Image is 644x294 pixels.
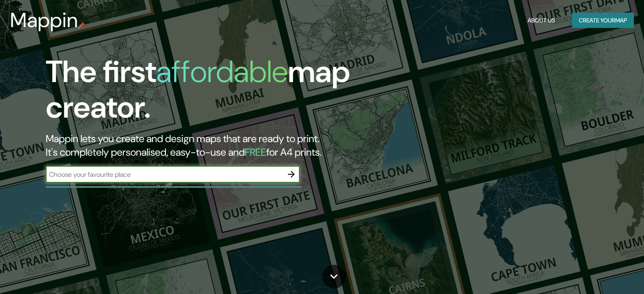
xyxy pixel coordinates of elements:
h1: affordable [156,52,288,91]
h2: Mappin lets you create and design maps that are ready to print. It's completely personalised, eas... [46,132,368,159]
h3: Mappin [10,8,78,32]
button: Create yourmap [572,13,634,28]
img: mappin-pin [78,22,85,29]
h5: FREE [245,146,266,159]
button: About Us [524,13,558,28]
h1: The first map creator. [46,54,368,132]
input: Choose your favourite place [46,170,283,179]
